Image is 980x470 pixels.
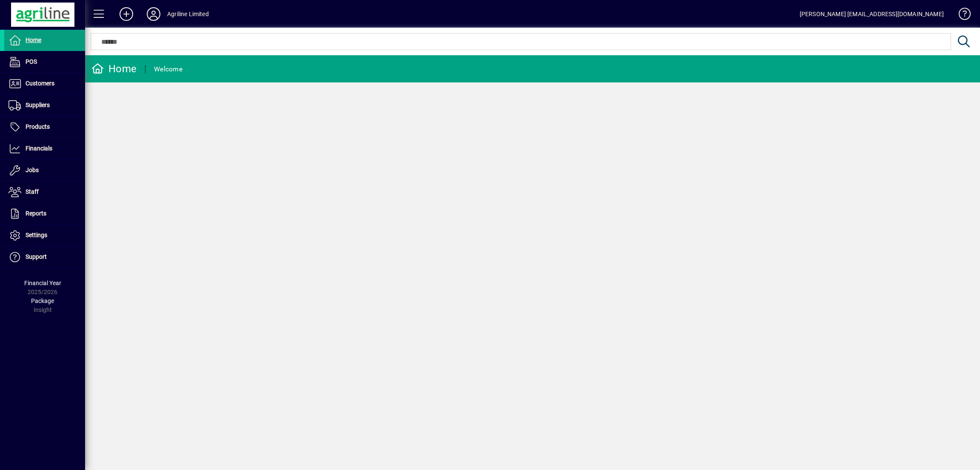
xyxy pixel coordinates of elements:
[4,160,85,181] a: Jobs
[167,7,209,21] div: Agriline Limited
[31,297,54,304] span: Package
[26,188,39,195] span: Staff
[26,58,37,65] span: POS
[140,6,167,22] button: Profile
[26,167,39,173] span: Jobs
[26,123,50,130] span: Products
[4,181,85,203] a: Staff
[154,62,182,76] div: Welcome
[91,62,137,76] div: Home
[800,7,944,21] div: [PERSON_NAME] [EMAIL_ADDRESS][DOMAIN_NAME]
[4,73,85,94] a: Customers
[26,102,50,108] span: Suppliers
[4,95,85,116] a: Suppliers
[26,210,46,217] span: Reports
[26,37,41,43] span: Home
[26,253,47,260] span: Support
[4,225,85,246] a: Settings
[952,2,969,29] a: Knowledge Base
[24,280,61,286] span: Financial Year
[113,6,140,22] button: Add
[4,246,85,268] a: Support
[4,51,85,73] a: POS
[4,138,85,159] a: Financials
[26,232,47,238] span: Settings
[26,80,54,87] span: Customers
[4,203,85,224] a: Reports
[4,116,85,138] a: Products
[26,145,52,152] span: Financials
